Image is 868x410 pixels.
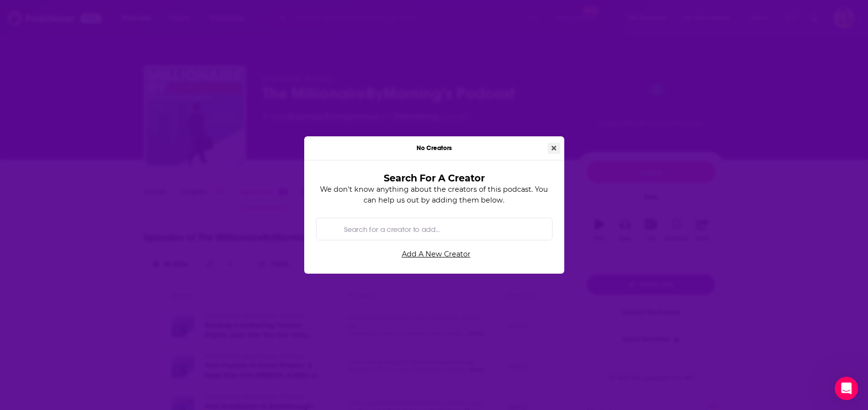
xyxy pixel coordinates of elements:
div: Search by entity type [316,218,552,240]
div: No Creators [304,136,564,160]
p: We don't know anything about the creators of this podcast. You can help us out by adding them below. [316,184,552,206]
input: Search for a creator to add... [340,218,544,240]
iframe: Intercom live chat [835,377,858,400]
a: Add A New Creator [320,246,552,262]
button: Close [548,143,560,154]
h3: Search For A Creator [332,172,537,184]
